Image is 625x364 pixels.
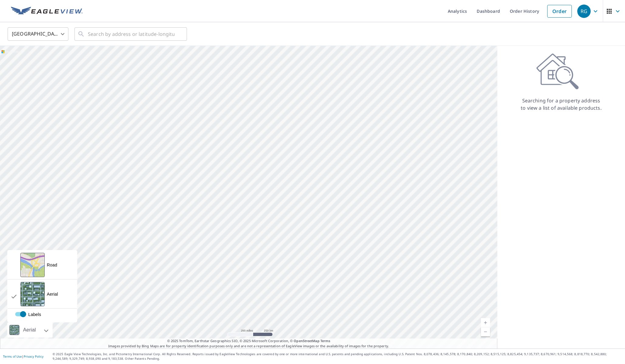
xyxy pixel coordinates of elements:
[481,327,490,336] a: Current Level 5, Zoom Out
[3,355,43,358] p: |
[8,26,68,43] div: [GEOGRAPHIC_DATA]
[167,338,330,344] span: © 2025 TomTom, Earthstar Geographics SIO, © 2025 Microsoft Corporation, ©
[7,322,53,338] div: Aerial
[47,291,58,297] div: Aerial
[53,352,622,361] p: © 2025 Eagle View Technologies, Inc. and Pictometry International Corp. All Rights Reserved. Repo...
[21,322,38,338] div: Aerial
[8,309,77,322] div: enabled
[577,5,591,18] div: RG
[547,5,572,18] a: Order
[481,318,490,327] a: Current Level 5, Zoom In
[320,338,330,343] a: Terms
[11,7,83,16] img: EV Logo
[47,262,57,268] div: Road
[520,97,602,112] p: Searching for a property address to view a list of available products.
[24,354,43,359] a: Privacy Policy
[7,250,77,322] div: View aerial and more...
[3,354,22,359] a: Terms of Use
[88,26,174,43] input: Search by address or latitude-longitude
[8,311,89,318] label: Labels
[294,338,319,343] a: OpenStreetMap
